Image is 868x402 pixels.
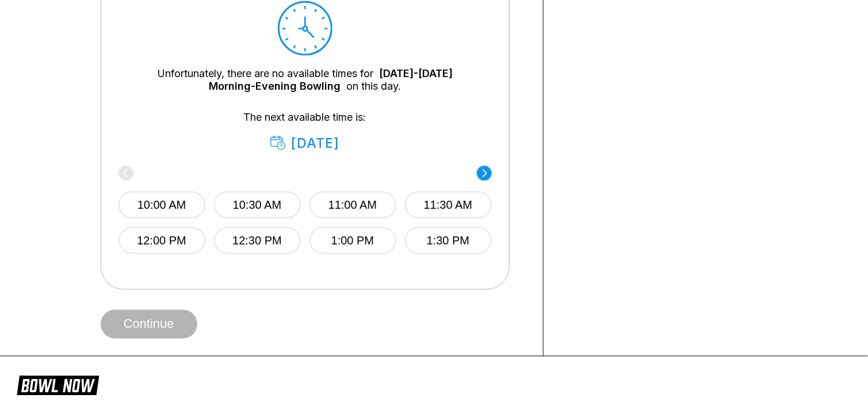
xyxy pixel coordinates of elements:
[118,192,205,219] button: 10:00 AM
[214,227,301,254] button: 12:30 PM
[118,227,205,254] button: 12:00 PM
[270,135,340,151] div: [DATE]
[405,192,492,219] button: 11:30 AM
[136,67,475,93] div: Unfortunately, there are no available times for on this day.
[214,192,301,219] button: 10:30 AM
[209,67,453,92] a: [DATE]-[DATE] Morning-Evening Bowling
[405,227,492,254] button: 1:30 PM
[309,192,396,219] button: 11:00 AM
[309,227,396,254] button: 1:00 PM
[136,111,475,151] div: The next available time is:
